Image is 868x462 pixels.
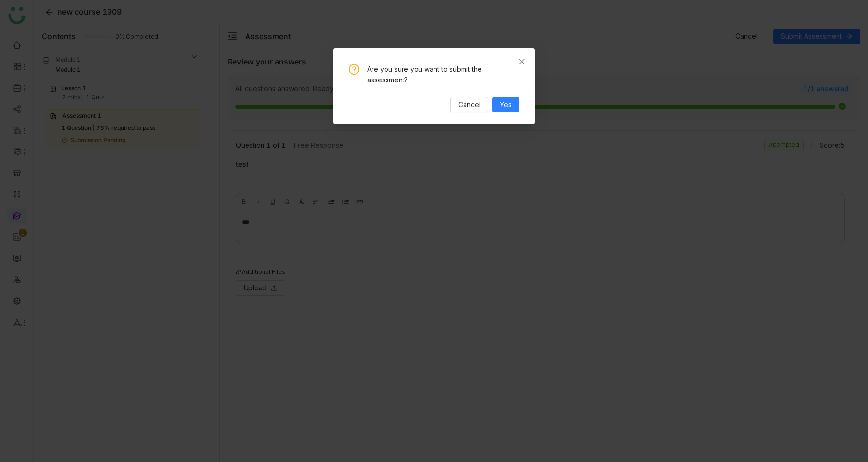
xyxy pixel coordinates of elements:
[500,99,511,110] span: Yes
[509,48,535,75] button: Close
[450,97,488,112] button: Cancel
[458,99,480,110] span: Cancel
[492,97,519,112] button: Yes
[367,64,519,85] div: Are you sure you want to submit the assessment?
